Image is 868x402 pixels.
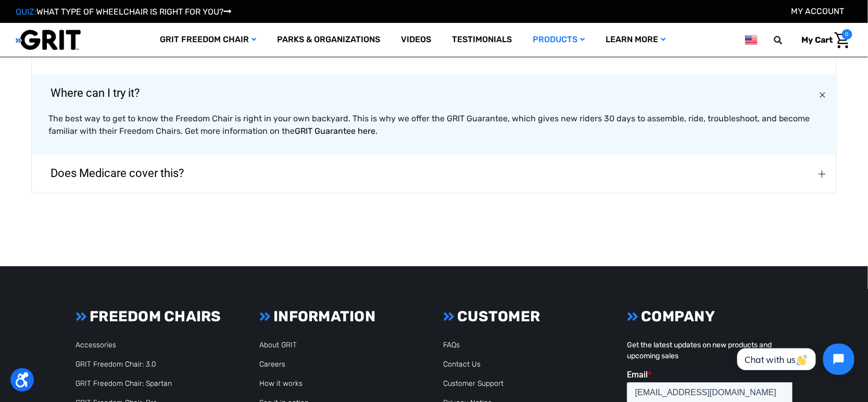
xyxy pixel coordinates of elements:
button: Does Medicare cover this? [32,154,836,193]
a: GRIT Freedom Chair: 3.0 [76,360,156,369]
p: The best way to get to know the Freedom Chair is right in your own backyard. This is why we offer... [48,112,820,137]
img: us.png [745,33,758,46]
p: Get the latest updates on new products and upcoming sales [627,340,792,361]
button: Where can I try it? [32,74,836,112]
a: Parks & Organizations [267,23,391,57]
h3: INFORMATION [259,308,425,325]
a: Products [522,23,595,57]
a: GRIT Freedom Chair: Spartan [76,379,172,388]
img: Cart [835,32,850,48]
span: 0 [842,29,852,40]
h3: CUSTOMER [443,308,609,325]
iframe: Tidio Chat [726,335,863,384]
a: Testimonials [442,23,522,57]
a: Cart with 0 items [794,29,852,51]
img: Does Medicare cover this? [819,170,826,178]
a: GRIT Guarantee here [295,126,375,136]
a: How it works [259,379,303,388]
a: GRIT Freedom Chair [149,23,267,57]
a: QUIZ:WHAT TYPE OF WHEELCHAIR IS RIGHT FOR YOU? [16,7,231,17]
span: QUIZ: [16,7,36,17]
a: Videos [391,23,442,57]
span: My Cart [802,35,833,45]
a: Contact Us [443,360,481,369]
a: Customer Support [443,379,504,388]
a: Learn More [595,23,676,57]
a: FAQs [443,341,460,349]
a: Careers [259,360,285,369]
span: Does Medicare cover this? [35,155,199,192]
h3: FREEDOM CHAIRS [76,308,241,325]
a: Account [791,6,845,16]
img: GRIT All-Terrain Wheelchair and Mobility Equipment [16,29,81,51]
span: Where can I try it? [35,74,155,112]
a: About GRIT [259,341,297,349]
h3: COMPANY [627,308,792,325]
a: Accessories [76,341,116,349]
input: Search [778,29,794,51]
img: Where can I try it? [817,90,828,100]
